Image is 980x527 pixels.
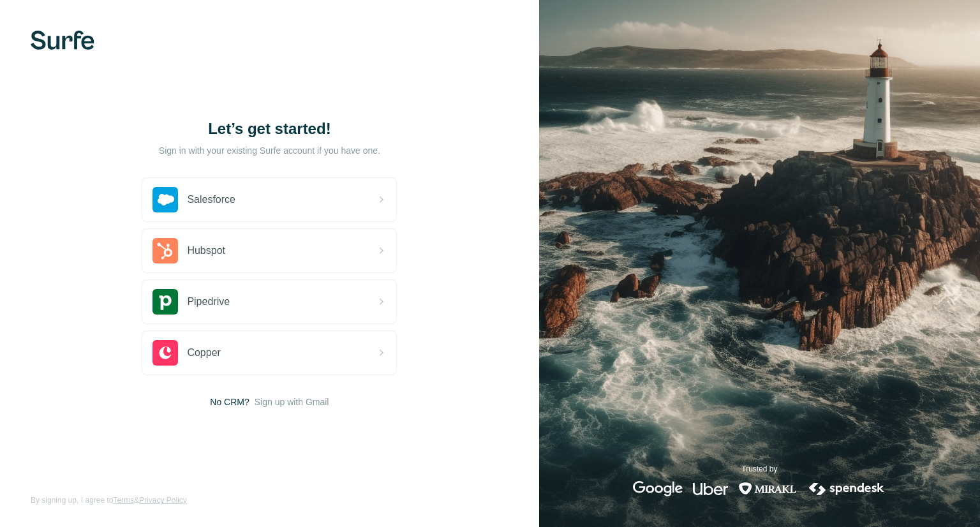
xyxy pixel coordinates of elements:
[693,481,728,496] img: uber's logo
[152,238,178,263] img: hubspot's logo
[31,31,94,50] img: Surfe's logo
[741,463,777,475] p: Trusted by
[807,481,886,496] img: spendesk's logo
[152,289,178,315] img: pipedrive's logo
[142,119,397,139] h1: Let’s get started!
[187,294,230,309] span: Pipedrive
[152,187,178,212] img: salesforce's logo
[187,192,235,207] span: Salesforce
[113,496,134,505] a: Terms
[633,481,683,496] img: google's logo
[738,481,797,496] img: mirakl's logo
[210,396,249,408] span: No CRM?
[152,340,178,366] img: copper's logo
[159,144,380,157] p: Sign in with your existing Surfe account if you have one.
[187,345,220,360] span: Copper
[139,496,187,505] a: Privacy Policy
[31,494,187,506] span: By signing up, I agree to &
[255,396,329,408] button: Sign up with Gmail
[187,243,225,258] span: Hubspot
